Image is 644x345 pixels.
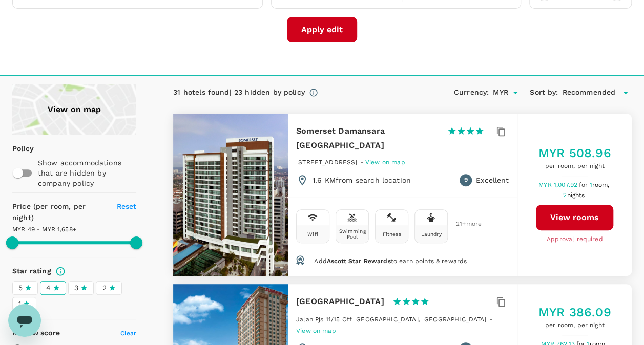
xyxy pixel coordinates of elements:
h5: MYR 508.96 [538,145,611,161]
a: View on map [296,326,336,334]
span: MYR 49 - MYR 1,658+ [12,226,76,233]
span: 3 [74,283,78,293]
span: nights [567,191,585,199]
span: 1 [589,181,611,188]
span: 1 [18,298,21,309]
h6: Sort by : [530,87,558,98]
span: per room, per night [538,161,611,171]
span: [STREET_ADDRESS] [296,159,357,166]
span: Jalan Pjs 11/15 Off [GEOGRAPHIC_DATA], [GEOGRAPHIC_DATA] [296,316,486,323]
button: Open [508,85,523,100]
h6: Star rating [12,266,51,277]
p: Show accommodations that are hidden by company policy [38,158,136,188]
span: Reset [117,202,137,210]
span: Clear [120,330,137,337]
a: View on map [365,158,405,166]
button: Apply edit [287,17,357,42]
button: View rooms [536,205,613,230]
p: Excellent [476,175,509,185]
span: 4 [46,283,51,293]
span: 5 [18,283,23,293]
span: - [489,316,492,323]
span: 9 [464,175,467,185]
span: Approval required [547,234,603,245]
h6: Review score [12,328,60,339]
span: Ascott Star Rewards [327,257,391,265]
span: Recommended [562,87,615,98]
svg: Star ratings are awarded to properties to represent the quality of services, facilities, and amen... [55,266,66,276]
span: 2 [563,191,586,199]
h6: [GEOGRAPHIC_DATA] [296,294,384,309]
div: Laundry [421,231,441,237]
div: Swimming Pool [338,228,366,240]
span: for [579,181,589,188]
div: Wifi [307,231,318,237]
h6: Currency : [454,87,489,98]
h6: Somerset Damansara [GEOGRAPHIC_DATA] [296,124,439,153]
span: View on map [296,327,336,334]
span: 21 + more [456,221,471,227]
div: Fitness [382,231,401,237]
p: Policy [12,143,19,154]
div: 31 hotels found | 23 hidden by policy [173,87,304,98]
span: room, [592,181,609,188]
span: 2 [102,283,106,293]
h5: MYR 386.09 [538,304,611,320]
span: View on map [365,159,405,166]
p: 1.6 KM from search location [313,175,411,185]
span: per room, per night [538,320,611,331]
span: Add to earn points & rewards [314,257,467,265]
a: View on map [12,84,136,135]
iframe: Button to launch messaging window [8,304,41,337]
span: - [360,159,365,166]
h6: Price (per room, per night) [12,201,106,224]
span: MYR 1,007.92 [538,181,579,188]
